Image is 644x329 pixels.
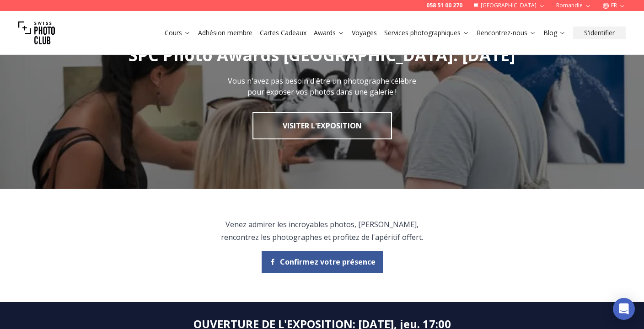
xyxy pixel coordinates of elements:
button: Services photographiques [381,27,473,39]
a: Visiter l'exposition [252,112,392,139]
a: Services photographiques [384,28,469,37]
a: 058 51 00 270 [426,2,462,9]
img: Swiss photo club [18,15,55,51]
a: Cours [165,28,191,37]
a: Awards [314,28,344,37]
button: Adhésion membre [194,27,256,39]
button: Voyages [348,27,381,39]
a: Blog [543,28,566,37]
a: Cartes Cadeaux [260,28,306,37]
a: Adhésion membre [198,28,252,37]
p: Vous n'avez pas besoin d'être un photographe célèbre pour exposer vos photos dans une galerie ! [220,75,424,97]
button: Cours [161,27,194,39]
button: Blog [540,27,569,39]
span: Confirmez votre présence [280,256,376,267]
p: Venez admirer les incroyables photos, [PERSON_NAME], rencontrez les photographes et profitez de l... [218,218,427,244]
button: Rencontrez-nous [473,27,540,39]
button: Confirmez votre présence [262,251,383,273]
button: Awards [310,27,348,39]
button: Cartes Cadeaux [256,27,310,39]
button: S'identifier [573,27,626,39]
a: Voyages [352,28,377,37]
div: Open Intercom Messenger [613,298,635,320]
a: Rencontrez-nous [477,28,536,37]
